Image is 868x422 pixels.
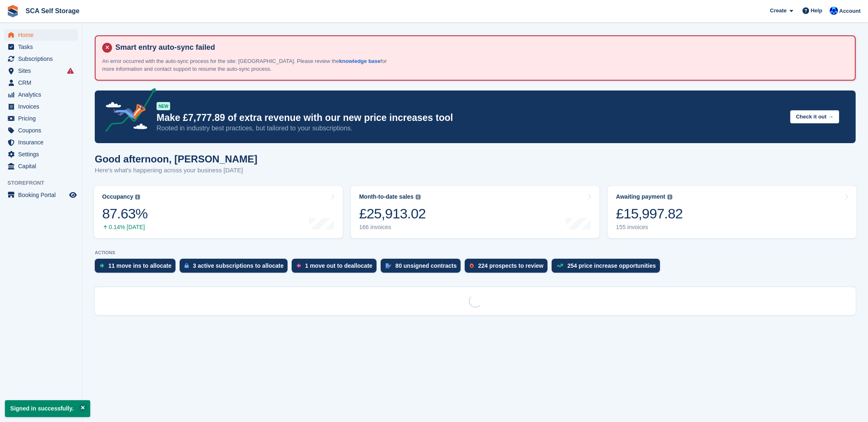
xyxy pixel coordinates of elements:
[95,259,180,277] a: 11 move ins to allocate
[94,186,343,238] a: Occupancy 87.63% 0.14% [DATE]
[339,58,380,64] a: knowledge base
[18,189,68,201] span: Booking Portal
[830,7,838,15] img: Kelly Neesham
[292,259,380,277] a: 1 move out to deallocate
[4,160,78,172] a: menu
[18,41,68,53] span: Tasks
[18,160,68,172] span: Capital
[4,65,78,77] a: menu
[18,137,68,148] span: Insurance
[68,190,78,200] a: Preview store
[567,262,656,269] div: 254 price increase opportunities
[305,262,372,269] div: 1 move out to deallocate
[18,29,68,41] span: Home
[7,5,19,17] img: stora-icon-8386f47178a22dfd0bd8f6a31ec36ba5ce8667c1dd55bd0f319d3a0aa187defe.svg
[4,113,78,124] a: menu
[4,77,78,88] a: menu
[180,259,292,277] a: 3 active subscriptions to allocate
[102,193,133,200] div: Occupancy
[839,7,861,15] span: Account
[7,179,82,187] span: Storefront
[4,89,78,100] a: menu
[386,263,391,268] img: contract_signature_icon-13c848040528278c33f63329250d36e43548de30e8caae1d1a13099fd9432cc5.svg
[790,110,839,124] button: Check it out →
[478,262,543,269] div: 224 prospects to review
[667,195,672,199] img: icon-info-grey-7440780725fd019a000dd9b08b2336e03edf1995a4989e88bcd33f0948082b44.svg
[95,166,257,175] p: Here's what's happening across your business [DATE]
[552,259,664,277] a: 254 price increase opportunities
[470,263,474,268] img: prospect-51fa495bee0391a8d652442698ab0144808aea92771e9ea1ae160a38d050c398.svg
[381,259,465,277] a: 80 unsigned contracts
[4,53,78,65] a: menu
[465,259,552,277] a: 224 prospects to review
[18,53,68,65] span: Subscriptions
[351,186,600,238] a: Month-to-date sales £25,913.02 166 invoices
[67,67,74,74] i: Smart entry sync failures have occurred
[157,124,784,133] p: Rooted in industry best practices, but tailored to your subscriptions.
[102,57,391,73] p: An error occurred with the auto-sync process for the site: [GEOGRAPHIC_DATA]. Please review the f...
[616,193,665,200] div: Awaiting payment
[18,148,68,160] span: Settings
[135,195,140,199] img: icon-info-grey-7440780725fd019a000dd9b08b2336e03edf1995a4989e88bcd33f0948082b44.svg
[157,112,784,124] p: Make £7,777.89 of extra revenue with our new price increases tool
[95,250,856,255] p: ACTIONS
[557,264,563,267] img: price_increase_opportunities-93ffe204e8149a01c8c9dc8f82e8f89637d9d84a8eef4429ea346261dce0b2c0.svg
[95,153,257,165] h1: Good afternoon, [PERSON_NAME]
[297,263,301,268] img: move_outs_to_deallocate_icon-f764333ba52eb49d3ac5e1228854f67142a1ed5810a6f6cc68b1a99e826820c5.svg
[157,102,170,110] div: NEW
[185,263,189,268] img: active_subscription_to_allocate_icon-d502201f5373d7db506a760aba3b589e785aa758c864c3986d89f69b8ff3...
[616,205,683,222] div: £15,997.82
[4,125,78,136] a: menu
[4,41,78,53] a: menu
[18,77,68,88] span: CRM
[4,101,78,112] a: menu
[770,7,786,15] span: Create
[608,186,856,238] a: Awaiting payment £15,997.82 155 invoices
[112,43,848,52] h4: Smart entry auto-sync failed
[395,262,457,269] div: 80 unsigned contracts
[18,101,68,112] span: Invoices
[102,205,147,222] div: 87.63%
[5,400,90,417] p: Signed in successfully.
[359,205,426,222] div: £25,913.02
[193,262,283,269] div: 3 active subscriptions to allocate
[18,113,68,124] span: Pricing
[100,263,104,268] img: move_ins_to_allocate_icon-fdf77a2bb77ea45bf5b3d319d69a93e2d87916cf1d5bf7949dd705db3b84f3ca.svg
[22,4,83,18] a: SCA Self Storage
[4,189,78,201] a: menu
[4,29,78,41] a: menu
[359,224,426,231] div: 166 invoices
[359,193,414,200] div: Month-to-date sales
[18,65,68,77] span: Sites
[811,7,822,15] span: Help
[98,88,156,135] img: price-adjustments-announcement-icon-8257ccfd72463d97f412b2fc003d46551f7dbcb40ab6d574587a9cd5c0d94...
[18,125,68,136] span: Coupons
[4,148,78,160] a: menu
[102,224,147,231] div: 0.14% [DATE]
[416,195,421,199] img: icon-info-grey-7440780725fd019a000dd9b08b2336e03edf1995a4989e88bcd33f0948082b44.svg
[108,262,171,269] div: 11 move ins to allocate
[4,137,78,148] a: menu
[616,224,683,231] div: 155 invoices
[18,89,68,100] span: Analytics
